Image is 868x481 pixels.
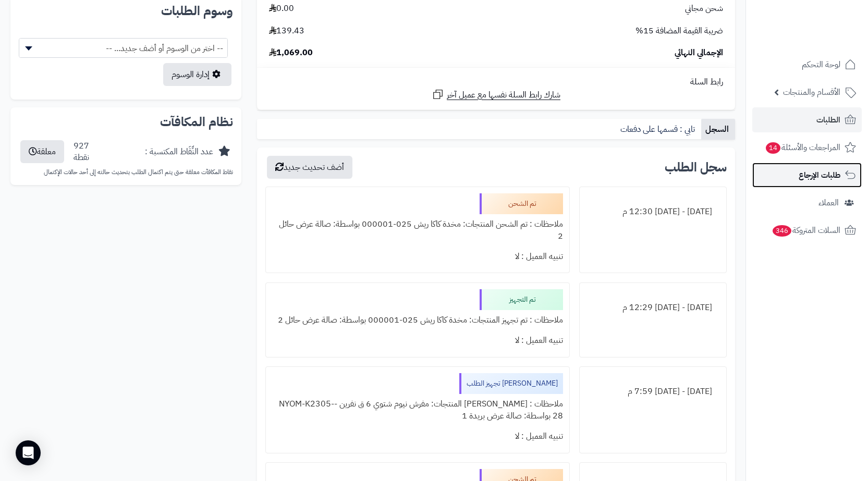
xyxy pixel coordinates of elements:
a: إدارة الوسوم [163,63,231,86]
div: 927 [74,140,89,164]
div: ملاحظات : تم تجهيز المنتجات: مخدة كاكا ريش 025-000001 بواسطة: صالة عرض حائل 2 [272,310,563,330]
span: شحن مجاني [685,3,723,15]
h2: نظام المكافآت [19,116,233,128]
div: تم التجهيز [480,289,563,310]
span: الطلبات [816,113,840,127]
div: نقطة [74,152,89,164]
p: نقاط المكافآت معلقة حتى يتم اكتمال الطلب بتحديث حالته إلى أحد حالات الإكتمال [19,168,233,177]
span: 1,069.00 [269,47,313,59]
div: تنبيه العميل : لا [272,330,563,351]
span: 346 [773,225,791,237]
h3: سجل الطلب [665,161,727,174]
span: 0.00 [269,3,294,15]
div: ملاحظات : [PERSON_NAME] المنتجات: مفرش نيوم شتوي 6 ق نفرين -NYOM-K2305-28 بواسطة: صالة عرض بريدة 1 [272,394,563,426]
div: تنبيه العميل : لا [272,246,563,267]
span: شارك رابط السلة نفسها مع عميل آخر [447,89,560,101]
a: السلات المتروكة346 [752,218,862,243]
span: 14 [766,142,780,154]
span: السلات المتروكة [772,223,840,238]
div: تم الشحن [480,193,563,214]
button: أضف تحديث جديد [267,156,352,179]
a: العملاء [752,190,862,215]
span: العملاء [818,195,839,210]
a: الطلبات [752,107,862,132]
div: [DATE] - [DATE] 12:30 م [586,202,720,222]
h2: وسوم الطلبات [19,5,233,17]
div: تنبيه العميل : لا [272,426,563,447]
span: -- اختر من الوسوم أو أضف جديد... -- [19,38,228,58]
div: [PERSON_NAME] تجهيز الطلب [459,373,563,394]
span: الأقسام والمنتجات [783,85,840,100]
div: Open Intercom Messenger [16,440,41,465]
a: تابي : قسمها على دفعات [616,119,701,140]
button: معلقة [20,140,64,163]
div: [DATE] - [DATE] 7:59 م [586,381,720,402]
div: [DATE] - [DATE] 12:29 م [586,298,720,318]
div: رابط السلة [261,76,731,88]
div: عدد النِّقَاط المكتسبة : [145,146,213,158]
span: المراجعات والأسئلة [765,140,840,155]
a: السجل [701,119,735,140]
span: 139.43 [269,25,304,37]
a: المراجعات والأسئلة14 [752,135,862,160]
a: شارك رابط السلة نفسها مع عميل آخر [432,88,560,101]
a: لوحة التحكم [752,52,862,77]
span: طلبات الإرجاع [799,168,840,182]
span: الإجمالي النهائي [675,47,723,59]
span: ضريبة القيمة المضافة 15% [635,25,723,37]
div: ملاحظات : تم الشحن المنتجات: مخدة كاكا ريش 025-000001 بواسطة: صالة عرض حائل 2 [272,214,563,246]
span: -- اختر من الوسوم أو أضف جديد... -- [19,39,227,58]
a: طلبات الإرجاع [752,163,862,188]
span: لوحة التحكم [802,57,840,72]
